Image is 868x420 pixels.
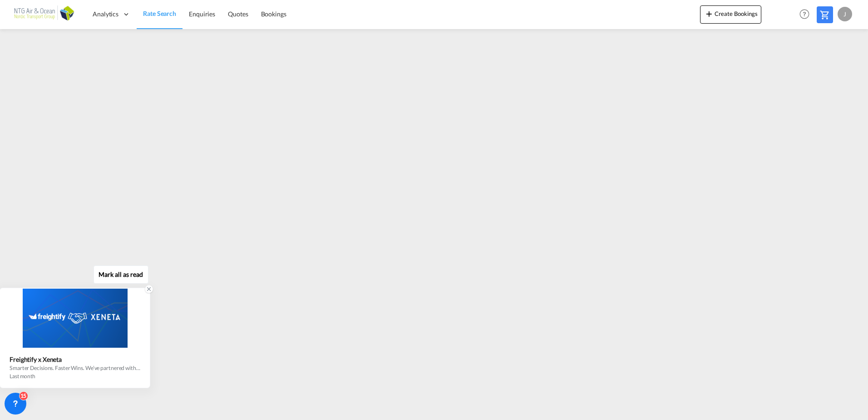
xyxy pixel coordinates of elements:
[93,10,118,19] span: Analytics
[797,6,817,23] div: Help
[261,10,286,18] span: Bookings
[704,8,715,19] md-icon: icon-plus 400-fg
[797,6,812,22] span: Help
[838,7,852,21] div: J
[143,10,176,17] span: Rate Search
[228,10,248,18] span: Quotes
[700,5,761,24] button: icon-plus 400-fgCreate Bookings
[189,10,215,18] span: Enquiries
[14,4,75,25] img: af31b1c0b01f11ecbc353f8e72265e29.png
